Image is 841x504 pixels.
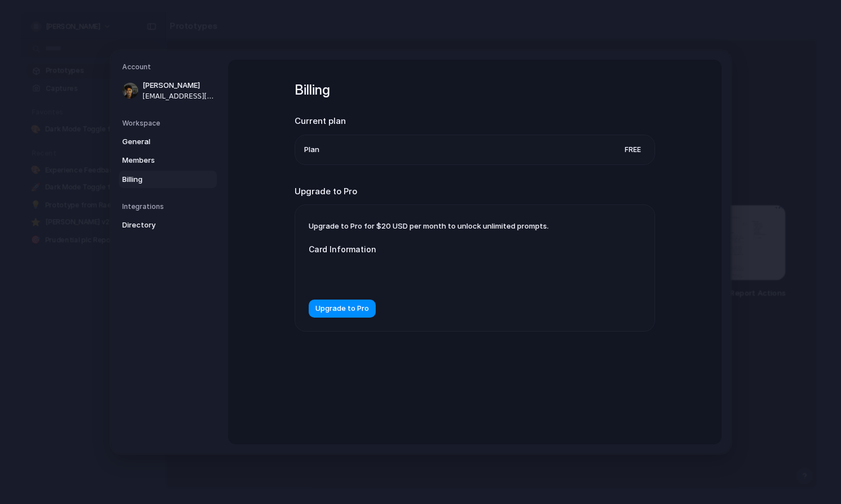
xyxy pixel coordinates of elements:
h2: Upgrade to Pro [295,185,655,198]
span: Directory [122,220,194,231]
a: Members [119,151,217,170]
span: [EMAIL_ADDRESS][DOMAIN_NAME] [143,91,215,101]
h5: Workspace [122,118,217,128]
button: Upgrade to Pro [309,300,376,318]
span: Free [620,144,646,155]
iframe: Secure card payment input frame [318,269,525,279]
span: Upgrade to Pro [315,303,369,314]
label: Card Information [309,243,534,255]
h2: Current plan [295,115,655,128]
span: Plan [304,144,319,155]
span: Upgrade to Pro for $20 USD per month to unlock unlimited prompts. [309,221,549,230]
h5: Account [122,62,217,72]
h1: Billing [295,80,655,100]
a: General [119,133,217,151]
span: Members [122,155,194,166]
span: [PERSON_NAME] [143,80,215,91]
span: Billing [122,174,194,185]
a: Directory [119,216,217,234]
h5: Integrations [122,202,217,212]
span: General [122,136,194,148]
a: [PERSON_NAME][EMAIL_ADDRESS][DOMAIN_NAME] [119,77,217,105]
a: Billing [119,171,217,189]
